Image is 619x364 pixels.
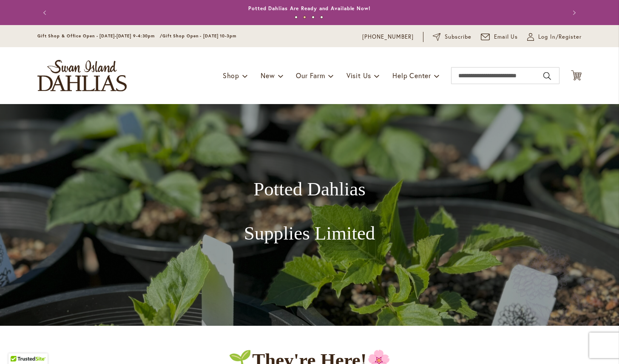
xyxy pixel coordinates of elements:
a: Log In/Register [527,33,582,41]
button: 2 of 4 [303,16,306,19]
span: Our Farm [296,71,325,80]
span: Help Center [392,71,431,80]
span: Subscribe [445,33,471,41]
span: Shop [223,71,239,80]
button: 3 of 4 [312,16,315,19]
span: Gift Shop Open - [DATE] 10-3pm [162,33,236,39]
a: Potted Dahlias Are Ready and Available Now! [248,5,371,11]
span: Email Us [494,33,518,41]
a: Email Us [481,33,518,41]
span: Visit Us [346,71,371,80]
a: Subscribe [433,33,471,41]
button: 1 of 4 [295,16,298,19]
a: store logo [37,60,127,91]
button: 4 of 4 [320,16,323,19]
button: Previous [37,4,54,21]
span: New [261,71,275,80]
span: Gift Shop & Office Open - [DATE]-[DATE] 9-4:30pm / [37,33,162,39]
a: [PHONE_NUMBER] [362,33,414,41]
h1: Potted Dahlias Supplies Limited [197,178,422,245]
span: Log In/Register [538,33,582,41]
button: Next [565,4,582,21]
